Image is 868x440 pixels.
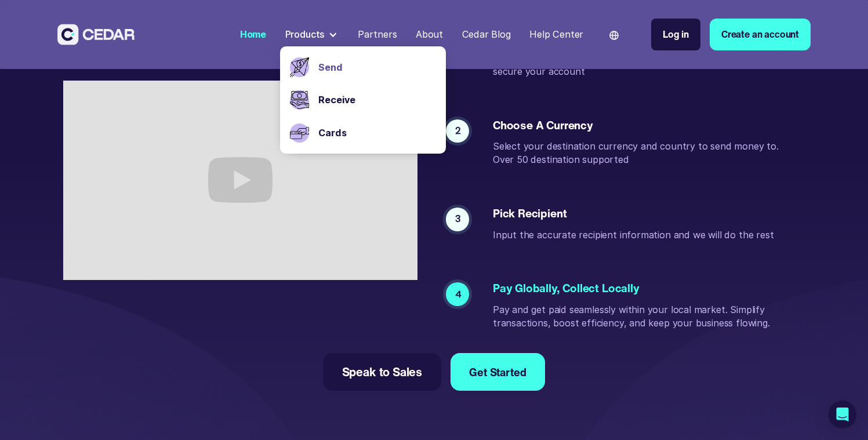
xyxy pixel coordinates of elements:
[318,93,436,107] a: Receive
[457,21,515,47] a: Cedar Blog
[353,21,402,47] a: Partners
[525,21,588,47] a: Help Center
[235,21,271,47] a: Home
[663,27,689,41] div: Log in
[411,21,448,47] a: About
[829,401,856,428] div: Open Intercom Messenger
[416,27,443,41] div: About
[318,60,436,74] a: Send
[710,19,811,50] a: Create an account
[493,208,774,219] div: Pick recipient
[651,19,700,50] a: Log in
[455,288,462,301] div: 4
[240,27,266,41] div: Home
[358,27,397,41] div: Partners
[285,27,325,41] div: Products
[493,303,796,329] div: Pay and get paid seamlessly within your local market. Simplify transactions, boost efficiency, an...
[493,282,796,293] div: Pay Globally, Collect Locally
[455,212,461,226] div: 3
[529,27,583,41] div: Help Center
[63,81,417,279] iframe: Take a Quick Tour
[280,46,445,154] nav: Products
[280,23,343,46] div: Products
[493,119,796,130] div: Choose a currency
[323,353,441,391] a: Speak to Sales
[318,126,436,140] a: Cards
[462,27,511,41] div: Cedar Blog
[451,353,545,391] a: Get Started
[493,140,796,166] div: Select your destination currency and country to send money to. Over 50 destination supported
[493,228,774,242] div: Input the accurate recipient information and we will do the rest
[455,124,461,138] div: 2
[609,31,619,40] img: world icon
